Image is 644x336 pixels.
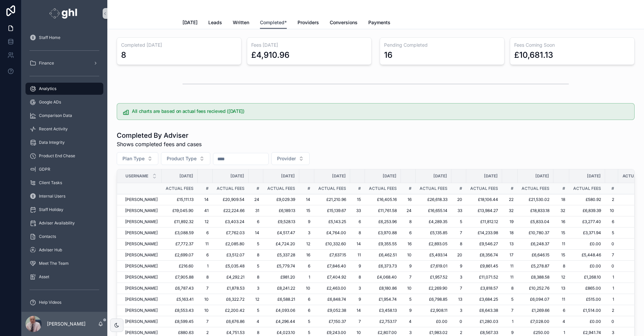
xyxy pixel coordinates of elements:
[368,16,390,30] a: Payments
[39,99,61,105] span: Google ADs
[39,194,65,199] span: Internal Users
[39,113,72,118] span: Comparison Data
[569,250,605,261] td: £5,448.46
[162,239,198,250] td: £7,772.37
[605,261,618,272] td: 0
[365,239,401,250] td: £9,355.55
[299,205,314,216] td: 15
[569,261,605,272] td: £0.00
[502,250,518,261] td: 17
[117,152,158,165] button: Select Button
[314,261,350,272] td: £7,846.40
[249,239,263,250] td: 5
[451,216,466,227] td: 5
[39,247,62,253] span: Adviser Hub
[605,283,618,294] td: 1
[416,283,451,294] td: £2,269.90
[350,239,365,250] td: 14
[251,50,289,60] div: £4,910.96
[451,283,466,294] td: 7
[213,205,249,216] td: £22,224.66
[298,16,319,30] a: Providers
[350,227,365,239] td: 8
[208,16,222,30] a: Leads
[451,294,466,305] td: 13
[117,305,162,316] td: [PERSON_NAME]
[569,294,605,305] td: £515.00
[161,152,210,165] button: Select Button
[416,205,451,216] td: £16,655.14
[249,272,263,283] td: 8
[502,194,518,205] td: 22
[162,305,198,316] td: £8,553.43
[350,216,365,227] td: 6
[350,250,365,261] td: 11
[117,261,162,272] td: [PERSON_NAME]
[25,244,103,256] a: Adviser Hub
[25,32,103,44] a: Staff Home
[518,227,553,239] td: £10,780.37
[25,257,103,269] a: Meet The Team
[416,227,451,239] td: £5,135.85
[383,173,396,179] span: [DATE]
[277,155,296,162] span: Provider
[299,283,314,294] td: 10
[605,216,618,227] td: 6
[39,126,68,132] span: Recent Activity
[299,194,314,205] td: 14
[451,239,466,250] td: 8
[350,183,365,194] td: #
[208,19,222,26] span: Leads
[314,250,350,261] td: £7,637.15
[162,272,198,283] td: £7,905.88
[569,283,605,294] td: £865.00
[198,194,213,205] td: 14
[39,207,63,212] span: Staff Holiday
[553,227,569,239] td: 15
[314,305,350,316] td: £9,052.38
[502,272,518,283] td: 11
[299,239,314,250] td: 12
[502,205,518,216] td: 32
[451,272,466,283] td: 3
[416,250,451,261] td: £5,493.14
[350,305,365,316] td: 14
[350,205,365,216] td: 33
[401,194,416,205] td: 16
[451,205,466,216] td: 33
[299,305,314,316] td: 6
[121,50,126,60] div: 8
[21,27,107,312] div: scrollable content
[569,183,605,194] td: Actual Fees
[332,173,346,179] span: [DATE]
[451,194,466,205] td: 20
[298,19,319,26] span: Providers
[365,294,401,305] td: £1,954.74
[416,239,451,250] td: £2,893.05
[350,272,365,283] td: 8
[162,294,198,305] td: £5,163.41
[502,216,518,227] td: 19
[451,250,466,261] td: 20
[39,86,56,91] span: Analytics
[162,216,198,227] td: £11,892.32
[117,283,162,294] td: [PERSON_NAME]
[569,205,605,216] td: £6,839.39
[314,183,350,194] td: Actual Fees
[117,294,162,305] td: [PERSON_NAME]
[271,152,310,165] button: Select Button
[213,272,249,283] td: £4,292.21
[263,283,299,294] td: £8,241.22
[350,294,365,305] td: 9
[502,183,518,194] td: #
[198,183,213,194] td: #
[25,177,103,189] a: Client Tasks
[553,250,569,261] td: 15
[49,8,79,19] img: App logo
[198,294,213,305] td: 10
[365,305,401,316] td: £3,458.13
[182,19,198,26] span: [DATE]
[162,283,198,294] td: £6,787.43
[117,239,162,250] td: [PERSON_NAME]
[518,239,553,250] td: £6,248.37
